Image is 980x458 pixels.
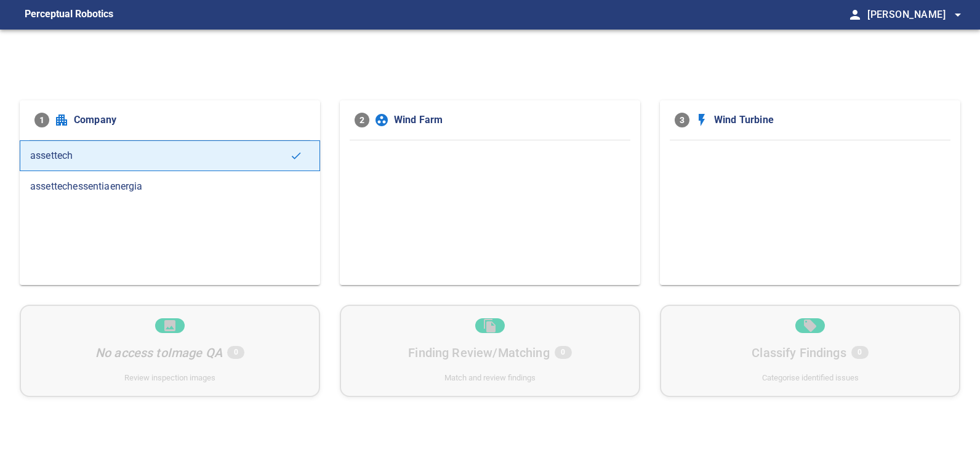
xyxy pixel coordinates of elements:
span: person [848,7,862,22]
span: Company [74,113,305,127]
span: arrow_drop_down [950,7,965,22]
span: 3 [675,113,689,127]
div: assettechessentiaenergia [20,171,320,202]
span: 2 [355,113,369,127]
span: Wind Farm [394,113,625,127]
span: assettechessentiaenergia [30,179,310,194]
div: assettech [20,140,320,171]
figcaption: Perceptual Robotics [25,5,113,25]
button: [PERSON_NAME] [862,2,965,27]
span: assettech [30,148,290,163]
span: Wind Turbine [714,113,946,127]
span: 1 [34,113,49,127]
span: [PERSON_NAME] [867,6,965,23]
